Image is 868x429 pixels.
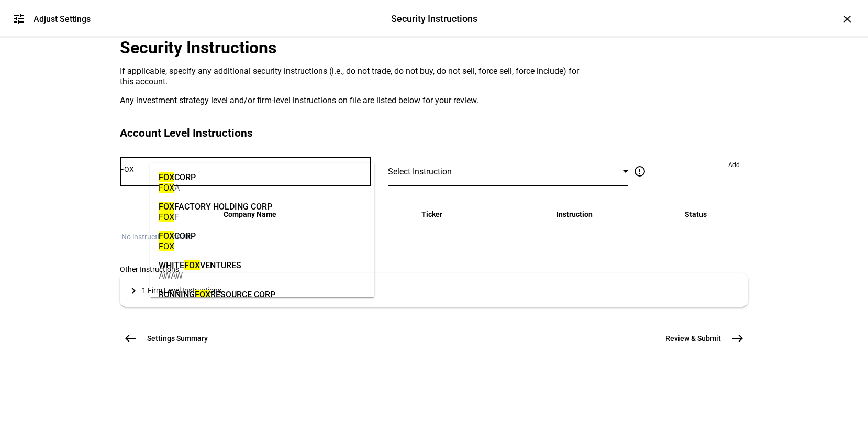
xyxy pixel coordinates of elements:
[147,333,208,344] span: Settings Summary
[665,333,721,344] span: Review & Submit
[120,95,591,106] div: Any investment strategy level and/or firm-level instructions on file are listed below for your re...
[731,332,744,345] mat-icon: east
[159,241,174,251] mark: FOX
[159,183,196,193] div: A
[120,273,748,307] mat-expansion-panel-header: 1 Firm Level Instructions
[159,172,174,182] mark: FOX
[120,66,591,87] div: If applicable, specify any additional security instructions (i.e., do not trade, do not buy, do n...
[195,290,210,300] mark: FOX
[120,127,748,140] div: Account Level Instructions
[159,212,174,222] mark: FOX
[159,202,174,212] mark: FOX
[142,286,221,294] div: 1 Firm Level Instructions
[557,210,593,218] span: Instruction
[633,165,646,178] mat-icon: error_outline
[159,271,241,281] div: AWAW
[159,171,196,183] div: CORP
[13,13,25,25] mat-icon: tune
[124,332,137,345] mat-icon: west
[388,167,452,177] span: Select Instruction
[159,231,174,241] mark: FOX
[121,233,192,241] span: No instructions on file
[159,183,174,193] mark: FOX
[653,328,748,349] button: Review & Submit
[159,230,196,242] div: CORP
[120,265,748,273] div: Other Instructions
[839,10,855,27] div: ×
[159,212,272,222] div: F
[127,284,140,297] mat-icon: keyboard_arrow_right
[391,12,477,26] div: Security Instructions
[120,165,371,173] input: Number
[34,14,91,24] div: Adjust Settings
[120,38,591,58] div: Security Instructions
[159,259,241,271] div: WHITE VENTURES
[159,289,275,301] div: RUNNING RESOURCE CORP
[685,210,707,218] span: Status
[184,260,200,270] mark: FOX
[159,201,272,213] div: FACTORY HOLDING CORP
[421,210,442,218] span: Ticker
[120,328,220,349] button: Settings Summary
